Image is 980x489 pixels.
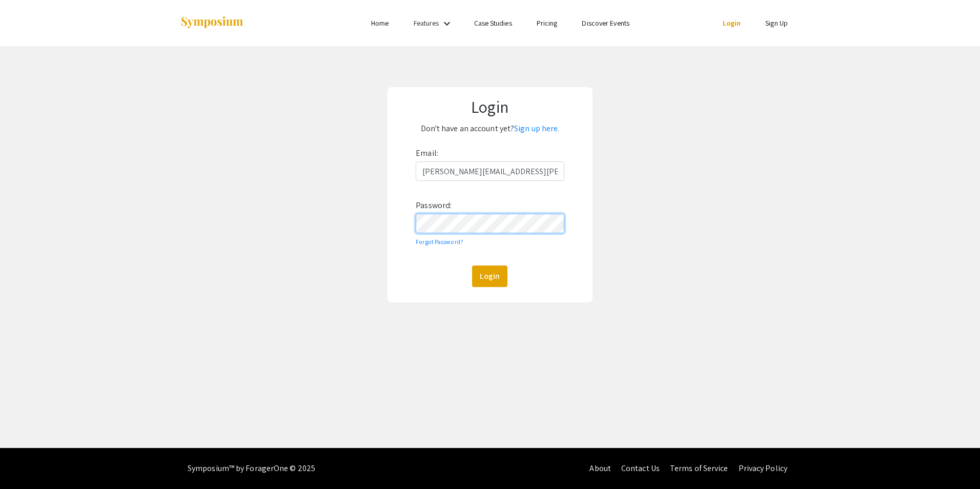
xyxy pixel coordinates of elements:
[441,17,453,30] mat-icon: Expand Features list
[180,16,244,30] img: Symposium by ForagerOne
[537,18,558,28] a: Pricing
[8,443,44,481] iframe: Chat
[474,18,512,28] a: Case Studies
[670,463,728,474] a: Terms of Service
[582,18,629,28] a: Discover Events
[739,463,787,474] a: Privacy Policy
[188,448,315,489] div: Symposium™ by ForagerOne © 2025
[416,238,463,246] a: Forgot Password?
[371,18,389,28] a: Home
[621,463,660,474] a: Contact Us
[589,463,611,474] a: About
[765,18,788,28] a: Sign Up
[472,266,507,287] button: Login
[416,145,438,161] label: Email:
[414,18,439,28] a: Features
[416,197,452,214] label: Password:
[723,18,741,28] a: Login
[397,97,583,116] h1: Login
[397,120,583,137] p: Don't have an account yet?
[514,123,559,134] a: Sign up here.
